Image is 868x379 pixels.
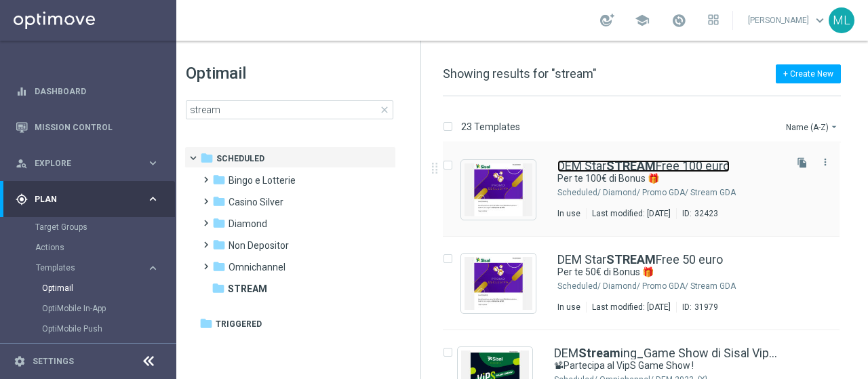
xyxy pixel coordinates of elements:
button: Mission Control [15,122,160,133]
span: Showing results for "stream" [443,66,597,81]
a: Target Groups [35,222,141,233]
span: Non Depositor [229,239,289,252]
i: equalizer [16,85,28,98]
span: Casino Silver [229,196,283,208]
a: Mission Control [35,109,159,145]
i: keyboard_arrow_right [146,157,159,169]
img: 32423.jpeg [465,163,532,216]
div: OptiMobile In-App [42,298,175,319]
span: Bingo e Lotterie [229,174,296,186]
div: Optimail [42,278,175,298]
span: Diamond [229,218,267,230]
a: Per te 100€ di Bonus 🎁 [557,172,751,185]
i: folder [200,151,214,165]
button: Templates keyboard_arrow_right [35,262,160,273]
b: STREAM [606,252,656,266]
i: folder [212,173,226,186]
button: person_search Explore keyboard_arrow_right [15,158,160,169]
b: Stream [578,346,620,360]
a: [PERSON_NAME]keyboard_arrow_down [747,10,829,31]
a: OptiMobile In-App [42,303,141,314]
div: Plan [16,193,146,205]
b: STREAM [606,159,656,173]
div: Optipush [42,339,175,359]
span: Plan [35,195,146,203]
p: 23 Templates [461,121,520,133]
div: In use [557,208,580,219]
span: Scheduled [216,153,264,165]
img: 31979.jpeg [465,257,532,310]
b: STREAM [228,283,267,294]
i: folder [212,238,226,252]
i: folder [212,216,226,230]
i: settings [14,355,26,367]
i: folder [212,260,226,273]
div: Target Groups [35,217,175,237]
a: Dashboard [35,73,159,109]
span: Explore [35,159,146,167]
i: keyboard_arrow_right [146,262,159,275]
a: Per te 50€ di Bonus 🎁 [557,266,751,279]
div: Last modified: [DATE] [587,302,676,313]
i: folder [212,195,226,208]
div: 📽Partecipa al VipS Game Show ! [554,359,783,372]
h1: Optimail [186,62,393,84]
div: Scheduled/Diamond/Promo GDA/Stream GDA [603,281,783,292]
span: keyboard_arrow_down [812,13,827,28]
div: In use [557,302,580,313]
button: more_vert [818,154,832,170]
i: folder [199,317,213,330]
div: Dashboard [16,73,159,109]
div: Templates [36,264,146,272]
a: DEM StarSTREAMFree 100 euro [557,160,730,172]
i: arrow_drop_down [829,121,840,132]
a: Settings [33,357,74,365]
div: OptiMobile Push [42,319,175,339]
a: 📽Partecipa al VipS Game Show ! [554,359,751,372]
div: Per te 100€ di Bonus 🎁 [557,172,783,185]
div: Press SPACE to select this row. [429,237,865,330]
div: Last modified: [DATE] [587,208,676,219]
a: OptiMobile Push [42,323,141,334]
i: file_copy [797,157,808,168]
div: 31979 [694,302,718,313]
i: person_search [16,157,28,169]
div: ID: [676,208,718,219]
div: 32423 [694,208,718,219]
i: folder [212,281,225,295]
span: Omnichannel [229,261,285,273]
span: STREAM [228,283,267,295]
div: Scheduled/ [557,187,601,198]
div: Actions [35,237,175,258]
div: ML [829,7,854,33]
button: + Create New [776,64,841,83]
button: Name (A-Z)arrow_drop_down [785,119,841,135]
span: Triggered [216,318,262,330]
a: Actions [35,242,141,253]
i: gps_fixed [16,193,28,205]
span: Templates [36,264,133,272]
div: Per te 50€ di Bonus 🎁 [557,266,783,279]
button: file_copy [793,154,811,172]
div: Press SPACE to select this row. [429,143,865,237]
button: equalizer Dashboard [15,86,160,97]
div: Scheduled/ [557,281,601,292]
div: ID: [676,302,718,313]
a: Optimail [42,283,141,294]
span: close [379,104,390,115]
div: Scheduled/Diamond/Promo GDA/Stream GDA [603,187,783,198]
button: gps_fixed Plan keyboard_arrow_right [15,194,160,205]
a: DEM StarSTREAMFree 50 euro [557,254,723,266]
div: Explore [16,157,146,169]
span: school [635,13,650,28]
div: Mission Control [16,109,159,145]
a: DEMStreaming_Game Show di Sisal VipS [DATE] [554,347,783,359]
i: keyboard_arrow_right [146,193,159,205]
input: Search Template [186,100,393,119]
i: more_vert [820,157,831,167]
